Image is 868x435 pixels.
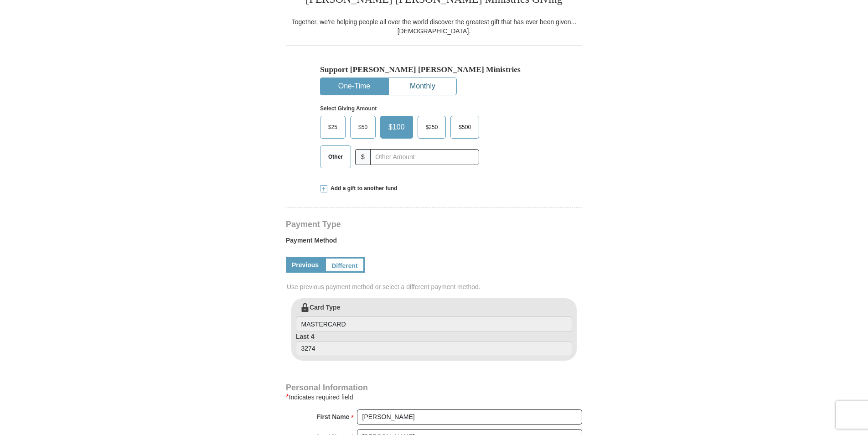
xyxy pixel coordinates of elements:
label: Payment Method [286,236,582,249]
h4: Personal Information [286,384,582,391]
span: Use previous payment method or select a different payment method. [287,282,583,291]
span: Add a gift to another fund [327,185,398,192]
a: Different [325,257,365,273]
span: $250 [421,120,443,134]
input: Card Type [296,316,572,332]
input: Other Amount [370,149,479,165]
span: $100 [384,120,409,134]
a: Previous [286,257,325,273]
span: $500 [454,120,475,134]
span: Other [324,150,347,164]
h4: Payment Type [286,221,582,228]
div: Indicates required field [286,392,582,403]
span: $50 [354,120,372,134]
strong: First Name [316,410,349,423]
label: Last 4 [296,332,572,357]
span: $ [355,149,371,165]
span: $25 [324,120,342,134]
input: Last 4 [296,341,572,357]
h5: Support [PERSON_NAME] [PERSON_NAME] Ministries [320,65,548,74]
button: Monthly [389,78,456,95]
button: One-Time [320,78,388,95]
div: Together, we're helping people all over the world discover the greatest gift that has ever been g... [286,17,582,36]
label: Card Type [296,303,572,332]
strong: Select Giving Amount [320,105,377,112]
